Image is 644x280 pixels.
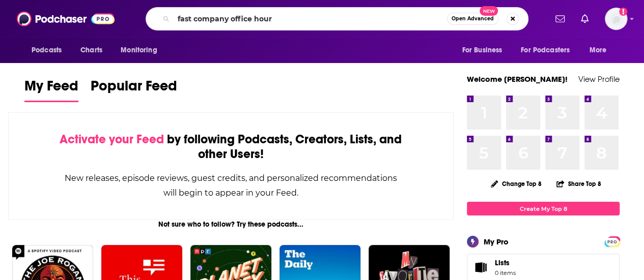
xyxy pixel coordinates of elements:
[606,238,618,245] span: PRO
[24,41,75,60] button: open menu
[114,41,170,60] button: open menu
[60,171,402,200] div: New releases, episode reviews, guest credits, and personalized recommendations will begin to appe...
[17,9,115,28] img: Podchaser - Follow, Share and Rate Podcasts
[24,77,78,101] span: My Feed
[455,41,515,60] button: open menu
[485,177,548,190] button: Change Top 8
[8,220,454,229] div: Not sure who to follow? Try these podcasts...
[452,16,494,21] span: Open Advanced
[146,7,528,30] div: Search podcasts, credits, & more...
[60,132,402,162] div: by following Podcasts, Creators, Lists, and other Users!
[467,74,568,84] a: Welcome [PERSON_NAME]!
[521,43,570,57] span: For Podcasters
[32,43,62,57] span: Podcasts
[495,258,510,267] span: Lists
[605,8,627,30] img: User Profile
[91,77,177,102] a: Popular Feed
[24,77,78,102] a: My Feed
[484,237,509,246] div: My Pro
[174,11,447,27] input: Search podcasts, credits, & more...
[605,8,627,30] button: Show profile menu
[91,77,177,101] span: Popular Feed
[74,41,108,60] a: Charts
[495,258,516,267] span: Lists
[606,237,618,245] a: PRO
[590,43,607,57] span: More
[447,13,498,25] button: Open AdvancedNew
[605,8,627,30] span: Logged in as shannnon_white
[60,132,164,147] span: Activate your Feed
[556,174,602,194] button: Share Top 8
[121,43,157,57] span: Monitoring
[470,260,491,274] span: Lists
[80,43,102,57] span: Charts
[495,269,516,276] span: 0 items
[467,202,620,215] a: Create My Top 8
[619,8,627,16] svg: Add a profile image
[462,43,502,57] span: For Business
[480,6,498,16] span: New
[551,10,569,27] a: Show notifications dropdown
[514,41,584,60] button: open menu
[582,41,620,60] button: open menu
[577,10,593,27] a: Show notifications dropdown
[578,74,620,84] a: View Profile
